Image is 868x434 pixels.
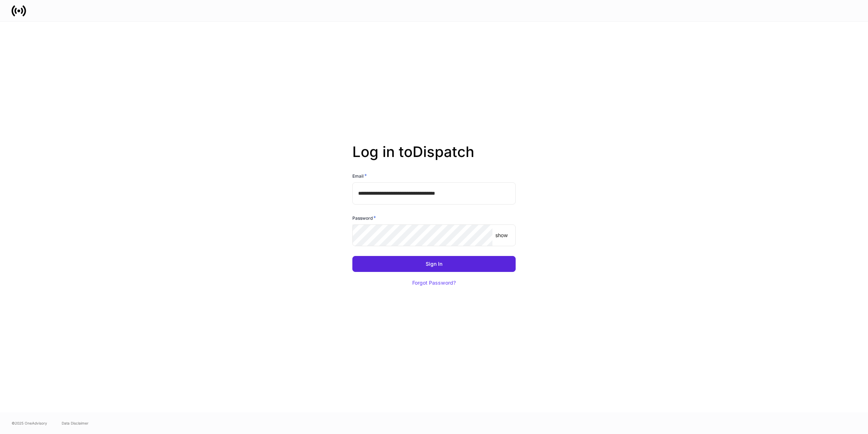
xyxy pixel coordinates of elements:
[62,420,89,426] a: Data Disclaimer
[352,172,367,179] h6: Email
[412,280,456,285] div: Forgot Password?
[12,420,47,426] span: © 2025 OneAdvisory
[352,143,516,172] h2: Log in to Dispatch
[426,261,442,266] div: Sign In
[403,275,465,291] button: Forgot Password?
[495,232,508,239] p: show
[352,256,516,272] button: Sign In
[352,214,376,222] h6: Password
